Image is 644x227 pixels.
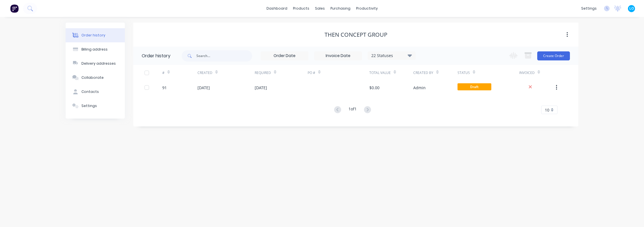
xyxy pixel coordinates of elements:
div: Then Concept Group [325,31,387,38]
div: purchasing [328,4,353,13]
div: # [162,65,197,80]
div: Collaborate [81,75,104,80]
div: Required [255,70,271,75]
div: # [162,70,165,75]
div: products [290,4,312,13]
div: Contacts [81,89,99,94]
div: Status [458,70,470,75]
div: Billing address [81,47,108,52]
div: Delivery addresses [81,61,116,66]
div: Status [458,65,519,80]
div: Settings [81,103,97,108]
button: Create Order [537,51,570,60]
a: dashboard [264,4,290,13]
input: Invoice Date [314,52,362,60]
div: Created [197,70,212,75]
div: Admin [413,85,426,91]
div: 1 of 1 [348,106,357,114]
div: productivity [353,4,381,13]
div: Total Value [369,70,391,75]
button: Settings [66,99,125,113]
div: [DATE] [197,85,210,91]
button: Delivery addresses [66,56,125,71]
div: Created By [413,70,433,75]
div: Order history [81,33,105,38]
button: Billing address [66,42,125,56]
div: Invoiced [519,65,554,80]
button: Collaborate [66,71,125,85]
input: Order Date [261,52,308,60]
div: Order history [142,53,170,59]
button: Contacts [66,85,125,99]
div: Created [197,65,255,80]
div: $0.00 [369,85,379,91]
div: Invoiced [519,70,535,75]
button: Order history [66,28,125,42]
input: Search... [196,50,252,62]
div: settings [578,4,599,13]
img: Factory [10,4,19,13]
div: Created By [413,65,457,80]
span: 10 [545,107,549,113]
div: PO # [308,65,369,80]
div: sales [312,4,328,13]
div: Total Value [369,65,413,80]
iframe: Intercom live chat [625,208,638,221]
div: 91 [162,85,167,91]
div: PO # [308,70,315,75]
span: Draft [458,83,491,90]
span: LO [629,6,634,11]
div: 22 Statuses [368,53,415,59]
div: [DATE] [255,85,267,91]
div: Required [255,65,308,80]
